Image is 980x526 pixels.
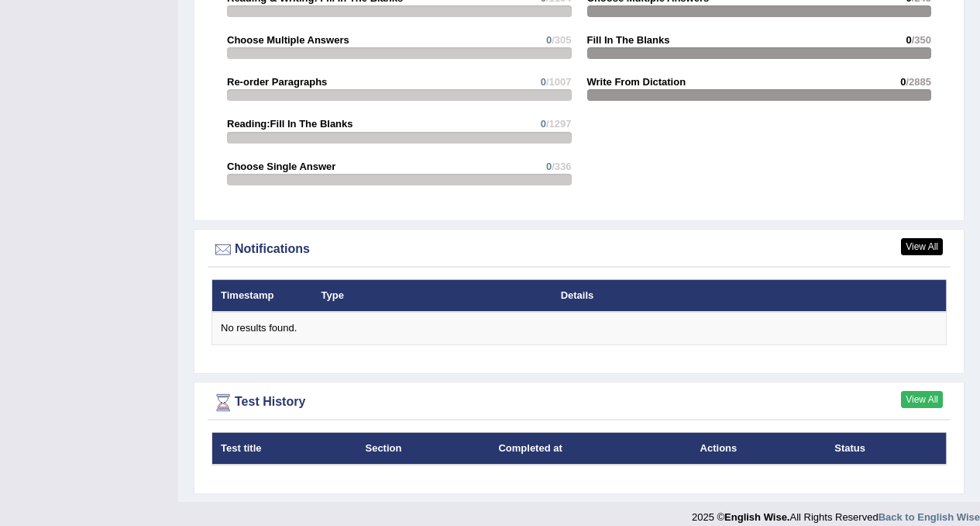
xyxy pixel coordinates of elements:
span: /2885 [906,76,931,88]
div: Test History [211,391,947,414]
span: 0 [546,34,552,46]
strong: Re-order Paragraphs [227,76,327,88]
div: Notifications [211,238,947,261]
span: /305 [552,34,571,46]
a: View All [901,238,943,255]
span: 0 [541,76,546,88]
span: 0 [541,118,546,130]
th: Type [313,279,552,312]
span: 0 [900,76,906,88]
div: 2025 © All Rights Reserved [692,502,980,524]
th: Section [356,432,490,465]
strong: Choose Single Answer [227,161,335,172]
th: Status [826,432,946,465]
strong: Write From Dictation [587,76,686,88]
th: Completed at [490,432,691,465]
span: /336 [552,161,571,172]
span: 0 [546,161,552,172]
a: View All [901,391,943,408]
strong: Reading:Fill In The Blanks [227,118,353,130]
div: No results found. [221,321,937,336]
strong: Choose Multiple Answers [227,34,349,46]
span: 0 [906,34,911,46]
span: /1297 [546,118,572,130]
th: Timestamp [212,279,313,312]
span: /350 [912,34,931,46]
th: Details [552,279,854,312]
strong: English Wise. [724,511,789,523]
th: Test title [212,432,357,465]
span: /1007 [546,76,572,88]
a: Back to English Wise [879,511,980,523]
strong: Fill In The Blanks [587,34,670,46]
th: Actions [692,432,827,465]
